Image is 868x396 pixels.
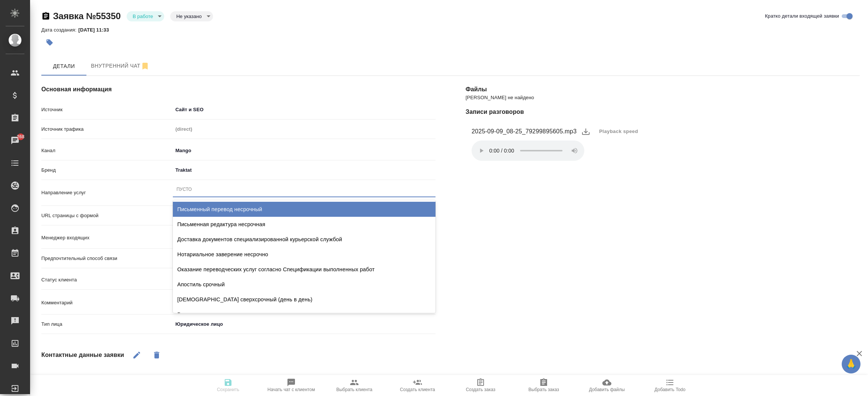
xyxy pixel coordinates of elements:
div: Вычитка несрочная [173,307,436,322]
button: Выбрать заказ [512,375,575,396]
input: Пустое поле [173,124,436,135]
p: Канал [41,147,173,154]
h4: Файлы [466,85,860,94]
p: [DATE] 11:33 [78,27,115,33]
p: Комментарий [41,299,173,307]
button: Добавить Todo [638,375,702,396]
figcaption: 2025-09-09_08-25_79299895605.mp3 [472,127,577,136]
button: 🙏 [842,355,860,373]
span: Playback speed [599,128,638,135]
button: Выбрать клиента [323,375,386,396]
div: Сайт и SEO [173,103,436,116]
button: Добавить файлы [575,375,638,396]
div: Апостиль срочный [173,277,436,292]
p: Тип лица [41,320,173,328]
button: Удалить [148,346,166,364]
div: Traktat [173,164,436,177]
p: Дата создания: [41,27,78,33]
div: Оказание переводческих услуг согласно Спецификации выполненных работ [173,262,436,277]
span: Выбрать заказ [528,387,559,392]
div: [DEMOGRAPHIC_DATA] сверхсрочный (день в день) [173,292,436,307]
h4: Контактные данные заявки [41,351,124,360]
button: Создать клиента [386,375,449,396]
button: download [577,122,595,141]
div: В работе [127,11,164,21]
button: В работе [130,13,155,20]
a: 268 [2,131,28,150]
div: Письменный перевод несрочный [173,202,436,217]
p: Предпочтительный способ связи [41,255,173,262]
button: Начать чат с клиентом [260,375,323,396]
p: URL страницы с формой [41,212,173,219]
span: Внутренний чат [91,61,150,71]
a: Заявка №55350 [53,11,121,21]
span: Создать клиента [400,387,435,392]
p: Статус клиента [41,276,173,284]
span: Выбрать клиента [336,387,372,392]
span: Начать чат с клиентом [268,387,315,392]
span: Детали [46,62,82,71]
button: Не указано [174,13,204,20]
p: Бренд [41,166,173,174]
h4: Записи разговоров [466,107,860,116]
div: Пусто [177,186,192,193]
div: Юридическое лицо [173,318,348,331]
div: Письменная редактура несрочная [173,217,436,232]
div: В работе [170,11,213,21]
p: [PERSON_NAME] не найдено [466,94,860,101]
span: Создать заказ [466,387,496,392]
audio: Ваш браузер не поддерживает элемент . [472,141,584,161]
button: Редактировать [128,346,146,364]
h4: Основная информация [41,85,436,94]
svg: Отписаться [141,62,150,71]
div: Доставка документов специализированной курьерской службой [173,232,436,247]
p: Направление услуг [41,189,173,196]
button: Playback [595,123,643,140]
p: Менеджер входящих [41,234,173,242]
button: Сохранить [197,375,260,396]
button: Скопировать ссылку [41,12,50,21]
input: Пустое поле [173,374,436,385]
span: 268 [12,133,29,141]
p: Источник трафика [41,125,173,133]
span: Сохранить [217,387,239,392]
span: 🙏 [845,356,857,372]
div: Mango [173,144,436,157]
button: Создать заказ [449,375,512,396]
p: Источник [41,106,173,113]
span: Кратко детали входящей заявки [765,12,839,20]
button: Добавить тэг [41,34,58,51]
span: Добавить Todo [655,387,685,392]
span: Добавить файлы [589,387,625,392]
div: Нотариальное заверение несрочно [173,247,436,262]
